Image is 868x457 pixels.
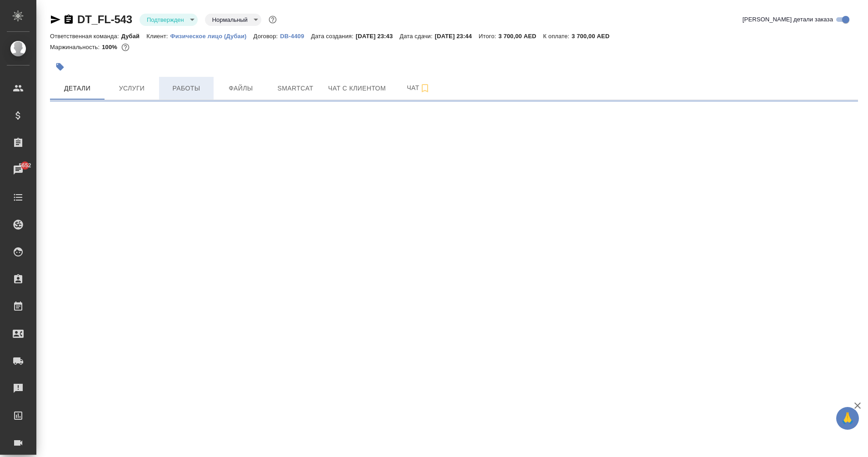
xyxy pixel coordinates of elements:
[419,83,430,94] svg: Подписаться
[120,41,131,53] button: 0.00 AED;
[836,407,859,430] button: 🙏
[50,33,121,40] p: Ответственная команда:
[435,33,479,40] p: [DATE] 23:44
[280,33,311,40] p: DB-4409
[280,32,311,40] a: DB-4409
[140,14,198,26] div: Подтвержден
[210,16,250,24] button: Нормальный
[311,33,355,40] p: Дата создания:
[274,83,317,94] span: Smartcat
[110,83,154,94] span: Услуги
[328,83,386,94] span: Чат с клиентом
[63,14,74,25] button: Скопировать ссылку
[543,33,572,40] p: К оплате:
[144,16,187,24] button: Подтвержден
[254,33,280,40] p: Договор:
[267,14,279,25] button: Доп статусы указывают на важность/срочность заказа
[170,33,254,40] p: Физическое лицо (Дубаи)
[399,33,434,40] p: Дата сдачи:
[170,32,254,40] a: Физическое лицо (Дубаи)
[102,44,120,50] p: 100%
[121,33,147,40] p: Дубай
[397,82,440,94] span: Чат
[2,159,34,181] a: 5652
[743,15,833,24] span: [PERSON_NAME] детали заказа
[50,14,61,25] button: Скопировать ссылку для ЯМессенджера
[165,83,208,94] span: Работы
[50,44,102,50] p: Маржинальность:
[50,57,70,77] button: Добавить тэг
[77,13,132,25] a: DT_FL-543
[356,33,400,40] p: [DATE] 23:43
[499,33,543,40] p: 3 700,00 AED
[205,14,261,26] div: Подтвержден
[479,33,498,40] p: Итого:
[13,161,36,170] span: 5652
[55,83,99,94] span: Детали
[146,33,170,40] p: Клиент:
[219,83,263,94] span: Файлы
[572,33,616,40] p: 3 700,00 AED
[840,409,855,428] span: 🙏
